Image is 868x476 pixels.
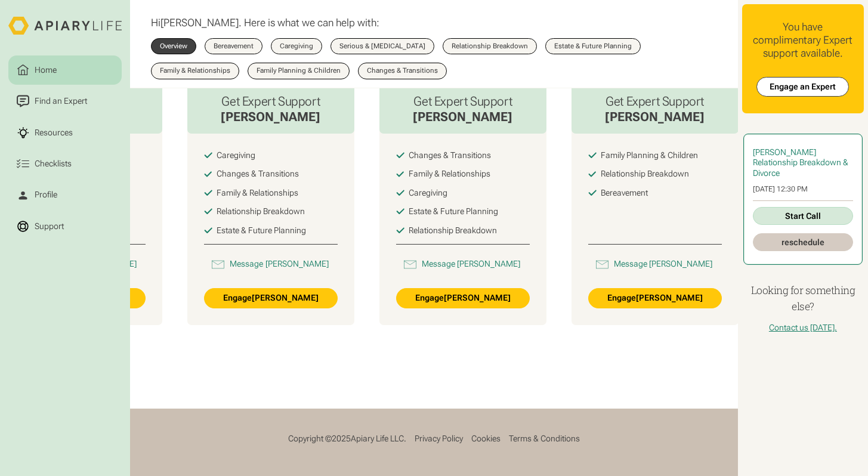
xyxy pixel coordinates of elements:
[248,63,350,79] a: Family Planning & Children
[205,38,262,55] a: Bereavement
[605,94,705,109] h3: Get Expert Support
[545,38,641,55] a: Estate & Future Planning
[396,257,530,271] a: Message[PERSON_NAME]
[339,43,425,50] div: Serious & [MEDICAL_DATA]
[471,434,501,444] a: Cookies
[32,126,75,139] div: Resources
[8,118,122,147] a: Resources
[230,259,263,270] div: Message
[601,169,689,180] div: Relationship Breakdown
[422,259,455,270] div: Message
[649,259,712,270] div: [PERSON_NAME]
[588,288,722,308] a: Engage[PERSON_NAME]
[413,94,512,109] h3: Get Expert Support
[151,38,196,55] a: Overview
[753,147,816,157] span: [PERSON_NAME]
[32,220,66,233] div: Support
[8,181,122,210] a: Profile
[605,109,705,125] div: [PERSON_NAME]
[32,95,89,107] div: Find an Expert
[151,17,379,30] p: Hi . Here is what we can help with:
[409,150,491,161] div: Changes & Transitions
[756,77,849,97] a: Engage an Expert
[601,150,698,161] div: Family Planning & Children
[443,38,537,55] a: Relationship Breakdown
[509,434,580,444] a: Terms & Conditions
[204,257,338,271] a: Message[PERSON_NAME]
[217,206,305,217] div: Relationship Breakdown
[413,109,512,125] div: [PERSON_NAME]
[452,43,528,50] div: Relationship Breakdown
[217,188,298,199] div: Family & Relationships
[753,233,852,251] a: reschedule
[217,169,299,180] div: Changes & Transitions
[8,86,122,116] a: Find an Expert
[415,434,463,444] a: Privacy Policy
[204,288,338,308] a: Engage[PERSON_NAME]
[409,206,498,217] div: Estate & Future Planning
[271,38,322,55] a: Caregiving
[769,323,837,332] a: Contact us [DATE].
[280,43,313,50] div: Caregiving
[409,169,490,180] div: Family & Relationships
[753,157,848,178] span: Relationship Breakdown & Divorce
[8,55,122,85] a: Home
[396,288,530,308] a: Engage[PERSON_NAME]
[8,212,122,241] a: Support
[221,109,320,125] div: [PERSON_NAME]
[32,157,73,170] div: Checklists
[457,259,520,270] div: [PERSON_NAME]
[288,434,406,444] div: Copyright © Apiary Life LLC.
[217,150,255,161] div: Caregiving
[358,63,447,79] a: Changes & Transitions
[8,149,122,178] a: Checklists
[32,64,58,76] div: Home
[221,94,320,109] h3: Get Expert Support
[160,67,230,75] div: Family & Relationships
[409,188,447,199] div: Caregiving
[257,67,341,75] div: Family Planning & Children
[151,63,239,79] a: Family & Relationships
[330,38,434,55] a: Serious & [MEDICAL_DATA]
[214,43,254,50] div: Bereavement
[332,434,351,443] span: 2025
[614,259,647,270] div: Message
[753,207,852,225] a: Start Call
[601,188,648,199] div: Bereavement
[742,283,864,314] h4: Looking for something else?
[32,188,59,201] div: Profile
[554,43,632,50] div: Estate & Future Planning
[409,225,497,236] div: Relationship Breakdown
[588,257,722,271] a: Message[PERSON_NAME]
[367,67,438,75] div: Changes & Transitions
[750,21,855,60] div: You have complimentary Expert support available.
[160,17,239,29] span: [PERSON_NAME]
[753,185,852,194] div: [DATE] 12:30 PM
[265,259,329,270] div: [PERSON_NAME]
[217,225,306,236] div: Estate & Future Planning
